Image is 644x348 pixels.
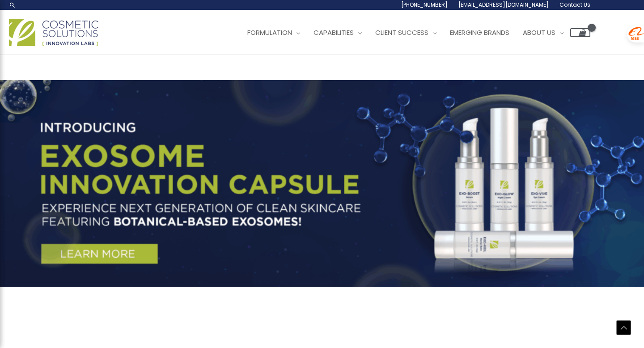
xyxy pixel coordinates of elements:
a: Emerging Brands [443,19,516,46]
a: View Shopping Cart, empty [570,28,590,37]
a: Client Success [369,19,443,46]
span: Capabilities [314,28,354,37]
span: About Us [523,28,555,37]
span: [EMAIL_ADDRESS][DOMAIN_NAME] [458,1,549,8]
a: About Us [516,19,570,46]
span: [PHONE_NUMBER] [401,1,448,8]
a: Formulation [241,19,307,46]
nav: Site Navigation [234,19,590,46]
img: Cosmetic Solutions Logo [9,19,98,46]
span: Client Success [375,28,428,37]
span: Emerging Brands [450,28,509,37]
a: Search icon link [9,1,16,8]
a: Capabilities [307,19,369,46]
span: Formulation [247,28,292,37]
span: Contact Us [559,1,590,8]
